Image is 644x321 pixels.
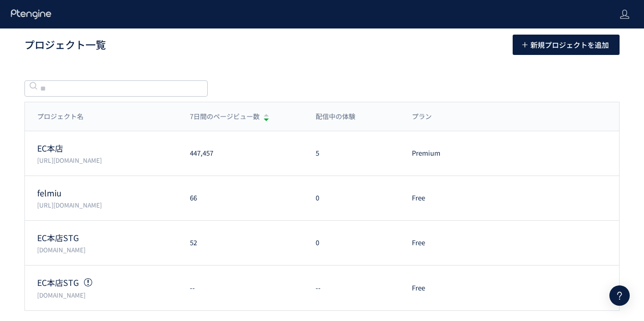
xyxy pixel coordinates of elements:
span: 7日間のページビュー数 [190,112,260,122]
div: 0 [303,193,399,203]
p: https://etvos.com [37,156,178,164]
span: 新規プロジェクトを追加 [530,35,609,55]
p: stg.etvos.com [37,290,178,299]
div: 5 [303,149,399,158]
div: -- [303,283,399,293]
div: 447,457 [178,149,303,158]
div: Free [400,193,466,203]
span: プラン [412,112,432,122]
p: stg.etvos.com [37,245,178,254]
p: EC本店 [37,142,178,154]
div: Premium [400,149,466,158]
h1: プロジェクト一覧 [24,38,490,52]
p: EC本店STG [37,232,178,244]
div: Free [400,238,466,248]
div: 52 [178,238,303,248]
p: EC本店STG [37,277,178,288]
span: プロジェクト名 [37,112,83,122]
p: felmiu [37,187,178,199]
div: Free [400,283,466,293]
div: 66 [178,193,303,203]
span: 配信中の体験 [316,112,355,122]
div: -- [178,283,303,293]
button: 新規プロジェクトを追加 [513,35,620,55]
div: 0 [303,238,399,248]
p: https://felmiu.com [37,200,178,209]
